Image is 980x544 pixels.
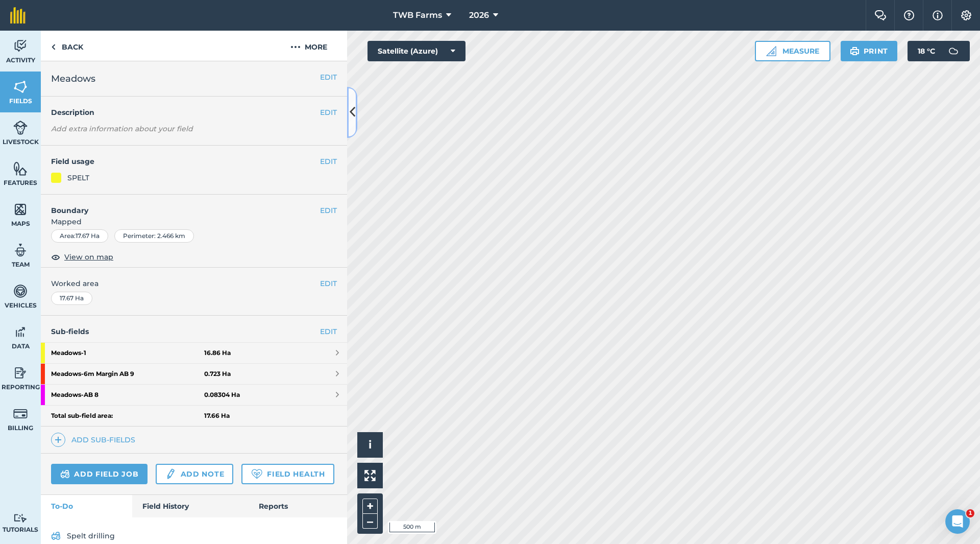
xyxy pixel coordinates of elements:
img: svg+xml;base64,PHN2ZyB4bWxucz0iaHR0cDovL3d3dy53My5vcmcvMjAwMC9zdmciIHdpZHRoPSI5IiBoZWlnaHQ9IjI0Ii... [51,41,56,53]
strong: Total sub-field area: [51,412,204,420]
a: Meadows-AB 80.08304 Ha [41,385,347,405]
strong: 16.86 Ha [204,349,231,357]
img: svg+xml;base64,PD94bWwgdmVyc2lvbj0iMS4wIiBlbmNvZGluZz0idXRmLTgiPz4KPCEtLSBHZW5lcmF0b3I6IEFkb2JlIE... [13,513,28,523]
button: – [362,514,378,529]
iframe: Intercom live chat [945,509,970,534]
div: Perimeter : 2.466 km [114,229,194,243]
strong: 0.723 Ha [204,370,231,378]
span: 18 ° C [918,41,935,61]
button: 18 °C [908,41,970,61]
button: View on map [51,251,113,263]
img: svg+xml;base64,PHN2ZyB4bWxucz0iaHR0cDovL3d3dy53My5vcmcvMjAwMC9zdmciIHdpZHRoPSIyMCIgaGVpZ2h0PSIyNC... [290,41,301,53]
h4: Boundary [41,195,320,216]
img: Ruler icon [766,46,776,56]
button: More [271,31,347,61]
button: Measure [755,41,830,61]
h4: Description [51,107,337,118]
button: EDIT [320,72,337,83]
button: EDIT [320,156,337,167]
a: Meadows-116.86 Ha [41,343,347,363]
img: Four arrows, one pointing top left, one top right, one bottom right and the last bottom left [364,470,376,481]
button: i [357,432,383,458]
button: EDIT [320,278,337,289]
img: svg+xml;base64,PHN2ZyB4bWxucz0iaHR0cDovL3d3dy53My5vcmcvMjAwMC9zdmciIHdpZHRoPSIxOSIgaGVpZ2h0PSIyNC... [850,45,860,57]
span: 1 [966,509,974,517]
img: svg+xml;base64,PD94bWwgdmVyc2lvbj0iMS4wIiBlbmNvZGluZz0idXRmLTgiPz4KPCEtLSBHZW5lcmF0b3I6IEFkb2JlIE... [943,41,964,61]
img: svg+xml;base64,PHN2ZyB4bWxucz0iaHR0cDovL3d3dy53My5vcmcvMjAwMC9zdmciIHdpZHRoPSI1NiIgaGVpZ2h0PSI2MC... [13,161,28,176]
strong: 17.66 Ha [204,412,230,420]
a: Meadows-6m Margin AB 90.723 Ha [41,364,347,384]
button: EDIT [320,205,337,216]
img: svg+xml;base64,PD94bWwgdmVyc2lvbj0iMS4wIiBlbmNvZGluZz0idXRmLTgiPz4KPCEtLSBHZW5lcmF0b3I6IEFkb2JlIE... [13,243,28,258]
button: Satellite (Azure) [367,41,465,61]
a: Spelt drilling [51,528,337,544]
strong: Meadows - AB 8 [51,385,204,405]
a: To-Do [41,495,132,517]
em: Add extra information about your field [51,124,193,133]
span: Mapped [41,216,347,227]
a: Add field job [51,464,148,484]
span: View on map [64,251,113,263]
span: Meadows [51,72,95,86]
img: fieldmargin Logo [10,7,26,23]
a: Reports [249,495,347,517]
img: svg+xml;base64,PD94bWwgdmVyc2lvbj0iMS4wIiBlbmNvZGluZz0idXRmLTgiPz4KPCEtLSBHZW5lcmF0b3I6IEFkb2JlIE... [13,38,28,54]
span: TWB Farms [393,9,442,21]
span: i [369,438,372,451]
img: svg+xml;base64,PD94bWwgdmVyc2lvbj0iMS4wIiBlbmNvZGluZz0idXRmLTgiPz4KPCEtLSBHZW5lcmF0b3I6IEFkb2JlIE... [13,120,28,135]
span: 2026 [469,9,489,21]
strong: 0.08304 Ha [204,391,240,399]
img: A cog icon [960,10,972,20]
h4: Field usage [51,156,320,167]
img: svg+xml;base64,PHN2ZyB4bWxucz0iaHR0cDovL3d3dy53My5vcmcvMjAwMC9zdmciIHdpZHRoPSIxNyIgaGVpZ2h0PSIxNy... [933,9,943,21]
span: Worked area [51,278,337,289]
strong: Meadows - 6m Margin AB 9 [51,364,204,384]
img: svg+xml;base64,PD94bWwgdmVyc2lvbj0iMS4wIiBlbmNvZGluZz0idXRmLTgiPz4KPCEtLSBHZW5lcmF0b3I6IEFkb2JlIE... [13,324,28,340]
div: SPELT [67,172,89,183]
a: EDIT [320,326,337,337]
button: Print [841,41,898,61]
div: 17.67 Ha [51,292,92,305]
button: EDIT [320,107,337,118]
h4: Sub-fields [41,326,347,337]
button: + [362,499,378,514]
a: Back [41,31,93,61]
a: Field Health [241,464,334,484]
img: svg+xml;base64,PD94bWwgdmVyc2lvbj0iMS4wIiBlbmNvZGluZz0idXRmLTgiPz4KPCEtLSBHZW5lcmF0b3I6IEFkb2JlIE... [13,283,28,299]
a: Add sub-fields [51,433,139,447]
img: svg+xml;base64,PD94bWwgdmVyc2lvbj0iMS4wIiBlbmNvZGluZz0idXRmLTgiPz4KPCEtLSBHZW5lcmF0b3I6IEFkb2JlIE... [165,468,176,480]
img: svg+xml;base64,PHN2ZyB4bWxucz0iaHR0cDovL3d3dy53My5vcmcvMjAwMC9zdmciIHdpZHRoPSI1NiIgaGVpZ2h0PSI2MC... [13,202,28,217]
a: Field History [132,495,248,517]
img: svg+xml;base64,PD94bWwgdmVyc2lvbj0iMS4wIiBlbmNvZGluZz0idXRmLTgiPz4KPCEtLSBHZW5lcmF0b3I6IEFkb2JlIE... [13,406,28,421]
img: svg+xml;base64,PHN2ZyB4bWxucz0iaHR0cDovL3d3dy53My5vcmcvMjAwMC9zdmciIHdpZHRoPSIxNCIgaGVpZ2h0PSIyNC... [55,434,62,446]
img: svg+xml;base64,PD94bWwgdmVyc2lvbj0iMS4wIiBlbmNvZGluZz0idXRmLTgiPz4KPCEtLSBHZW5lcmF0b3I6IEFkb2JlIE... [60,468,70,480]
img: svg+xml;base64,PHN2ZyB4bWxucz0iaHR0cDovL3d3dy53My5vcmcvMjAwMC9zdmciIHdpZHRoPSIxOCIgaGVpZ2h0PSIyNC... [51,251,60,263]
strong: Meadows - 1 [51,343,204,363]
img: Two speech bubbles overlapping with the left bubble in the forefront [874,10,887,20]
img: A question mark icon [903,10,915,20]
img: svg+xml;base64,PD94bWwgdmVyc2lvbj0iMS4wIiBlbmNvZGluZz0idXRmLTgiPz4KPCEtLSBHZW5lcmF0b3I6IEFkb2JlIE... [51,530,61,542]
div: Area : 17.67 Ha [51,229,108,243]
a: Add note [156,464,233,484]
img: svg+xml;base64,PD94bWwgdmVyc2lvbj0iMS4wIiBlbmNvZGluZz0idXRmLTgiPz4KPCEtLSBHZW5lcmF0b3I6IEFkb2JlIE... [13,365,28,381]
img: svg+xml;base64,PHN2ZyB4bWxucz0iaHR0cDovL3d3dy53My5vcmcvMjAwMC9zdmciIHdpZHRoPSI1NiIgaGVpZ2h0PSI2MC... [13,79,28,94]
